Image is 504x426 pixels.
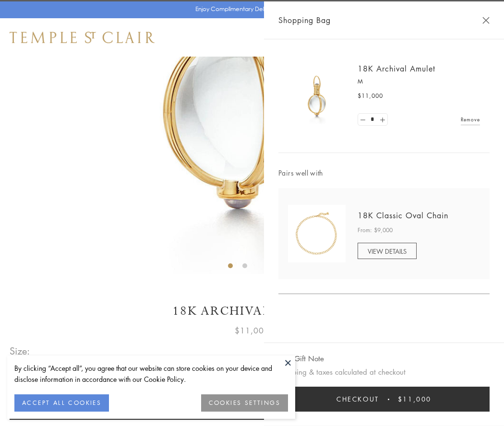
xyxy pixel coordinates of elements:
[10,32,155,43] img: Temple St. Clair
[358,243,417,259] a: VIEW DETAILS
[288,205,346,262] img: N88865-OV18
[461,114,480,125] a: Remove
[278,167,490,178] span: Pairs well with
[278,366,490,378] p: Shipping & taxes calculated at checkout
[336,394,379,404] span: Checkout
[235,324,269,337] span: $11,000
[358,225,393,235] span: From: $9,000
[368,247,407,256] span: VIEW DETAILS
[278,387,490,412] button: Checkout $11,000
[377,114,387,126] a: Set quantity to 2
[14,394,109,412] button: ACCEPT ALL COOKIES
[288,67,346,125] img: 18K Archival Amulet
[398,394,432,404] span: $11,000
[14,363,288,385] div: By clicking “Accept all”, you agree that our website can store cookies on your device and disclos...
[278,353,324,365] button: Add Gift Note
[482,17,490,24] button: Close Shopping Bag
[358,210,448,221] a: 18K Classic Oval Chain
[278,14,331,26] span: Shopping Bag
[195,4,304,14] p: Enjoy Complimentary Delivery & Returns
[10,343,31,359] span: Size:
[358,77,480,86] p: M
[358,63,435,74] a: 18K Archival Amulet
[358,114,368,126] a: Set quantity to 0
[358,91,383,101] span: $11,000
[10,303,494,319] h1: 18K Archival Amulet
[201,394,288,412] button: COOKIES SETTINGS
